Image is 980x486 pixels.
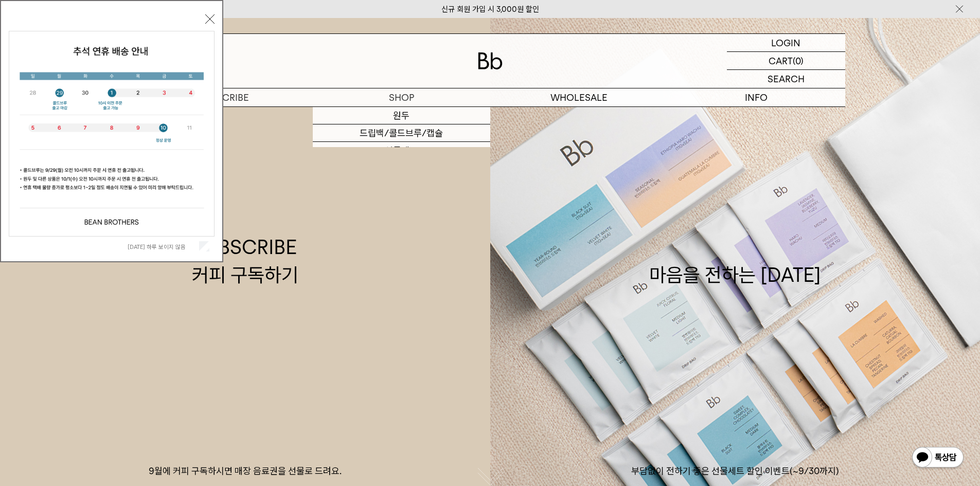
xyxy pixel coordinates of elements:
a: 신규 회원 가입 시 3,000원 할인 [441,5,539,14]
a: 드립백/콜드브루/캡슐 [313,124,490,142]
img: 5e4d662c6b1424087153c0055ceb1a13_140731.jpg [9,31,214,236]
a: 선물세트 [313,142,490,159]
p: (0) [793,52,804,69]
label: [DATE] 하루 보이지 않음 [128,243,197,250]
a: SHOP [313,88,490,106]
div: SUBSCRIBE 커피 구독하기 [192,233,298,288]
img: 카카오톡 채널 1:1 채팅 버튼 [911,446,965,471]
div: 마음을 전하는 [DATE] [649,233,821,288]
p: WHOLESALE [490,88,668,106]
a: CART (0) [727,52,845,70]
p: SEARCH [768,70,805,88]
button: 닫기 [205,14,215,24]
p: CART [769,52,793,69]
a: LOGIN [727,34,845,52]
a: 원두 [313,107,490,124]
img: 로고 [478,52,503,69]
p: INFO [668,88,845,106]
p: LOGIN [771,34,800,51]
